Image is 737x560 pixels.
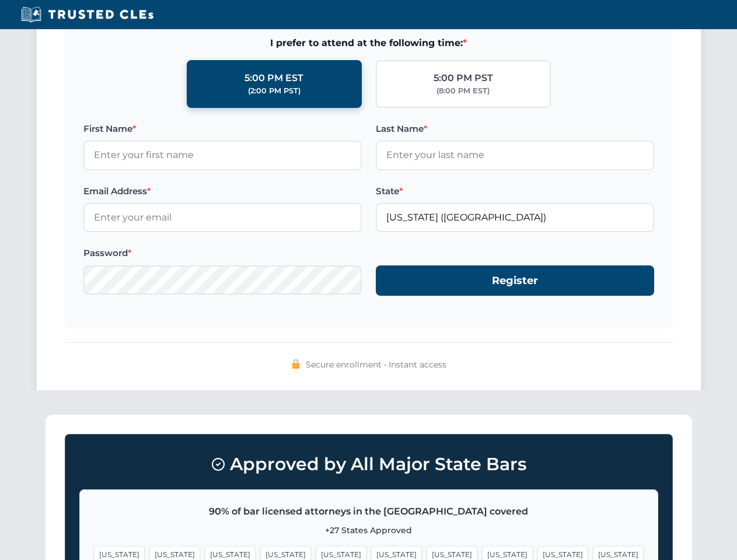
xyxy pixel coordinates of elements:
[83,141,362,170] input: Enter your first name
[436,85,490,97] div: (8:00 PM EST)
[376,265,654,296] button: Register
[83,203,362,232] input: Enter your email
[94,504,644,519] p: 90% of bar licensed attorneys in the [GEOGRAPHIC_DATA] covered
[376,141,654,170] input: Enter your last name
[291,359,301,369] img: 🔒
[434,71,493,86] div: 5:00 PM PST
[83,246,362,260] label: Password
[376,203,654,232] input: California (CA)
[376,184,654,198] label: State
[94,524,644,537] p: +27 States Approved
[244,71,303,86] div: 5:00 PM EST
[306,358,446,371] span: Secure enrollment • Instant access
[79,449,658,480] h3: Approved by All Major State Bars
[248,85,301,97] div: (2:00 PM PST)
[83,36,654,51] span: I prefer to attend at the following time:
[18,6,157,23] img: Trusted CLEs
[83,184,362,198] label: Email Address
[376,122,654,136] label: Last Name
[83,122,362,136] label: First Name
